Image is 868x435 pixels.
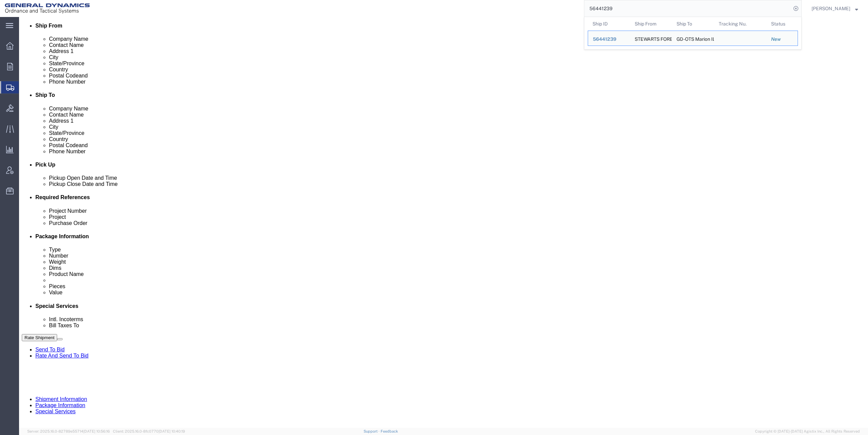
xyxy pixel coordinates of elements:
span: Timothy Kilraine [812,5,850,12]
img: logo [5,3,90,14]
span: Copyright © [DATE]-[DATE] Agistix Inc., All Rights Reserved [755,429,860,434]
div: 56441239 [593,36,625,43]
th: Ship ID [588,17,630,31]
a: Support [364,429,381,433]
th: Ship To [672,17,714,31]
div: GD-OTS Marion IL [677,31,709,46]
span: Server: 2025.16.0-82789e55714 [27,429,110,433]
span: [DATE] 10:56:16 [83,429,110,433]
a: Feedback [381,429,398,433]
input: Search for shipment number, reference number [584,0,791,17]
button: [PERSON_NAME] [811,4,858,13]
div: STEWARTS FOREST PRODUCTS [635,31,667,46]
th: Tracking Nu. [714,17,767,31]
div: New [771,36,793,43]
th: Status [766,17,798,31]
span: 56441239 [593,36,616,42]
th: Ship From [630,17,672,31]
iframe: FS Legacy Container [19,17,868,428]
table: Search Results [588,17,801,49]
span: Client: 2025.16.0-8fc0770 [113,429,185,433]
span: [DATE] 10:40:19 [158,429,185,433]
